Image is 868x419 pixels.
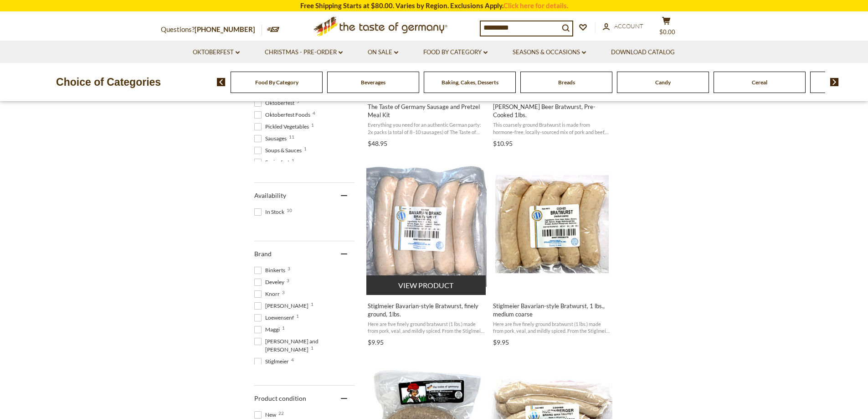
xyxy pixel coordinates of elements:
[361,79,385,86] a: Beverages
[254,266,288,274] span: Binkerts
[366,166,487,287] img: Stiglmeier Bavarian-style Bratwurst, finely ground, 1lbs.
[311,123,314,127] span: 1
[611,47,675,57] a: Download Catalog
[254,146,304,155] span: Soups & Sauces
[292,158,294,163] span: 1
[492,166,612,287] img: Stiglmeier Bavarian-style Bratwurst, 1 lbs., medium coarse
[289,134,294,139] span: 11
[366,158,487,350] a: Stiglmeier Bavarian-style Bratwurst, finely ground, 1lbs.
[493,121,611,135] span: This coarsely ground Bratwurst is made from hormone-free, locally-sourced mix of pork and beef, p...
[254,111,313,119] span: Oktoberfest Foods
[558,79,575,86] a: Breads
[653,16,680,39] button: $0.00
[603,21,643,31] a: Account
[265,47,343,57] a: Christmas - PRE-ORDER
[254,191,286,199] span: Availability
[254,123,312,131] span: Pickled Vegetables
[493,302,611,318] span: Stiglmeier Bavarian-style Bratwurst, 1 lbs., medium coarse
[492,158,612,350] a: Stiglmeier Bavarian-style Bratwurst, 1 lbs., medium coarse
[291,357,294,362] span: 4
[368,302,486,318] span: Stiglmeier Bavarian-style Bratwurst, finely ground, 1lbs.
[311,302,313,306] span: 1
[313,111,315,115] span: 4
[297,99,299,103] span: 5
[493,338,509,346] span: $9.95
[254,134,289,143] span: Sausages
[513,47,586,57] a: Seasons & Occasions
[282,290,285,295] span: 3
[254,158,292,166] span: Springfest
[493,140,513,147] span: $10.95
[193,47,240,57] a: Oktoberfest
[368,140,387,147] span: $48.95
[254,337,354,354] span: [PERSON_NAME] and [PERSON_NAME]
[288,266,290,271] span: 3
[161,24,262,36] p: Questions?
[830,78,839,86] img: next arrow
[493,321,611,335] span: Here are five finely ground bratwurst (1 lbs.) made from pork, veal, and mildly spiced. From the ...
[368,338,384,346] span: $9.95
[282,326,285,330] span: 1
[368,47,398,57] a: On Sale
[368,121,486,135] span: Everything you need for an authentic German party: 2x packs (a total of 8 -10 sausages) of The Ta...
[254,302,311,310] span: [PERSON_NAME]
[311,346,313,350] span: 1
[368,321,486,335] span: Here are five finely ground bratwurst (1 lbs.) made from pork, veal, and mildly spiced. From the ...
[278,411,284,415] span: 22
[304,146,307,151] span: 1
[217,78,226,86] img: previous arrow
[254,357,292,366] span: Stiglmeier
[287,278,289,283] span: 3
[254,411,279,419] span: New
[255,79,298,86] a: Food By Category
[296,314,299,318] span: 1
[442,79,498,86] a: Baking, Cakes, Desserts
[503,1,568,10] a: Click here for details.
[254,208,287,216] span: In Stock
[254,326,282,334] span: Maggi
[659,28,675,36] span: $0.00
[254,99,297,107] span: Oktoberfest
[254,314,297,322] span: Loewensenf
[254,250,272,258] span: Brand
[254,394,306,402] span: Product condition
[655,79,671,86] a: Candy
[254,278,287,286] span: Develey
[287,208,292,212] span: 10
[493,103,611,119] span: [PERSON_NAME] Beer Bratwurst, Pre-Cooked 1lbs.
[195,25,255,33] a: [PHONE_NUMBER]
[254,290,282,298] span: Knorr
[423,47,488,57] a: Food By Category
[614,22,643,30] span: Account
[366,275,486,295] button: View product
[752,79,767,86] a: Cereal
[368,103,486,119] span: The Taste of Germany Sausage and Pretzel Meal Kit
